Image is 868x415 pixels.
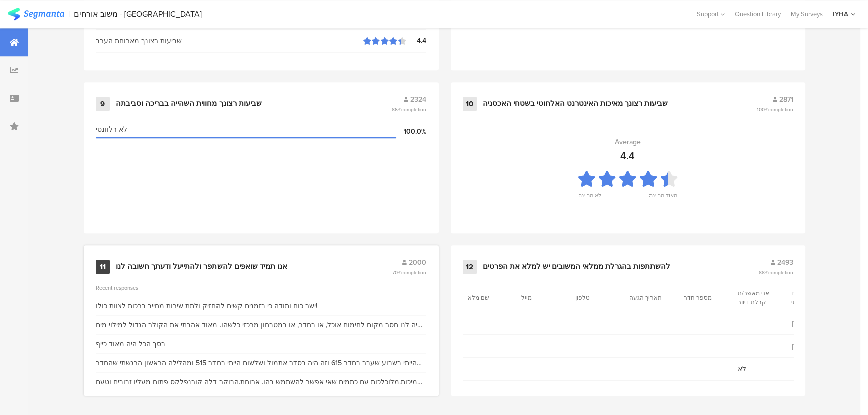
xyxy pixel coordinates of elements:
[96,377,426,387] div: שמיכות.מלוכלכות עם כתמים שאי אפשר להשתמש בהן. ארוחת.הבוקר דלה קורנפלקס פתוח מעליו זבובים וטעם של ...
[96,339,165,349] div: בסך הכל היה מאוד כייף
[406,36,426,46] div: 4.4
[757,106,793,113] span: 100%
[730,9,786,19] a: Question Library
[697,6,725,22] div: Support
[401,269,426,276] span: completion
[116,262,287,272] div: אנו תמיד שואפים להשתפר ולהתייעל ודעתך חשובה לנו
[409,257,426,268] span: 2000
[615,137,641,147] div: Average
[768,106,793,113] span: completion
[629,293,675,302] section: תאריך הגעה
[575,293,620,302] section: טלפון
[777,257,793,268] span: 2493
[649,191,677,205] div: מאוד מרוצה
[791,318,835,328] span: כן
[68,8,70,20] div: |
[96,320,426,330] div: היה לנו חסר מקום לחימום אוכל, או בחדר, או במטבחון מרכזי כלשהו. מאוד אהבתי את הקולר הגדול למילוי מ...
[759,269,793,276] span: 88%
[392,106,426,113] span: 86%
[96,284,426,292] div: Recent responses
[483,262,670,272] div: להשתתפות בהגרלת ממלאי המשובים יש למלא את הפרטים
[74,9,202,19] div: משוב אורחים - [GEOGRAPHIC_DATA]
[96,260,110,274] div: 11
[578,191,601,205] div: לא מרוצה
[96,36,363,46] div: שביעות רצונך מארוחת הערב
[786,9,828,19] a: My Surveys
[396,126,426,137] div: 100.0%
[392,269,426,276] span: 70%
[791,341,835,351] span: כן
[737,289,782,307] section: אני מאשר/ת קבלת דיוור
[468,293,513,302] section: שם מלא
[768,269,793,276] span: completion
[96,97,110,111] div: 9
[116,99,262,109] div: שביעות רצונך מחווית השהייה בבריכה וסביבתה
[483,99,668,109] div: שביעות רצונך מאיכות האינטרנט האלחוטי בשטחי האכסניה
[8,8,64,20] img: segmanta logo
[463,260,477,274] div: 12
[779,94,793,105] span: 2871
[410,94,426,105] span: 2324
[791,289,836,307] section: מאשר לפרסם את חוות דעתי במדיה
[620,148,635,163] div: 4.4
[463,97,477,111] div: 10
[737,364,781,374] span: לא
[96,301,317,311] div: ישר כוח ותודה כי בזמנים קשים להחזיק ולתת שירות מחייב ברכות לצוות כולו!
[401,106,426,113] span: completion
[521,293,566,302] section: מייל
[96,124,127,135] span: לא רלוונטי
[833,9,848,19] div: IYHA
[684,293,729,302] section: מספר חדר
[96,358,426,368] div: הייתי בשבוע שעבר בחדר 615 וזה היה בסדר אתמול ושלשום הייתי בחדר 515 ומהלילה הראשון הרגשתי שהחדר לא...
